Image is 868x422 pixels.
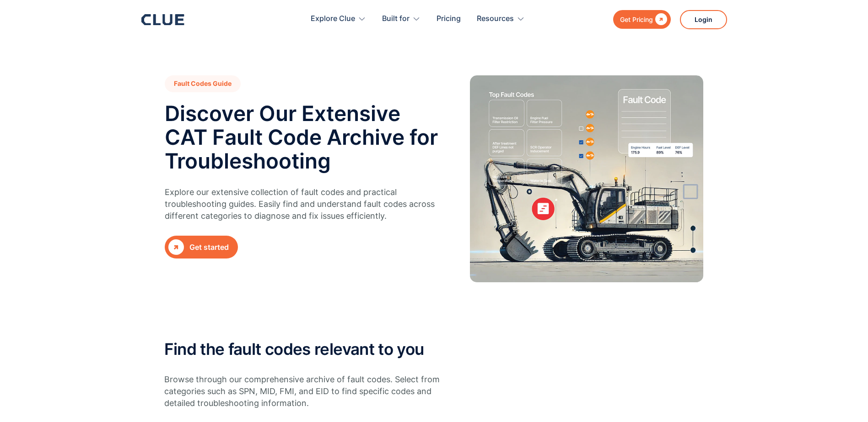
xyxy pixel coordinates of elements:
h2: Find the fault codes relevant to you [164,340,704,358]
a: Pricing [437,5,461,33]
div:  [168,239,184,255]
a: Get Pricing [613,10,671,29]
div:  [653,14,667,25]
div: Resources [477,5,525,33]
a: Get started [165,236,238,258]
div: Explore Clue [311,5,355,33]
div: Built for [382,5,421,33]
div: Built for [382,5,410,33]
img: hero image for caterpillar fault codes [470,75,703,282]
p: Explore our extensive collection of fault codes and practical troubleshooting guides. Easily find... [165,186,442,222]
div: Get Pricing [620,14,653,25]
h1: Fault Codes Guide [165,75,241,92]
a: Login [680,10,727,29]
div: Explore Clue [311,5,366,33]
div: Get started [189,242,229,253]
h2: Discover Our Extensive CAT Fault Code Archive for Troubleshooting [165,101,447,173]
div: Resources [477,5,514,33]
p: Browse through our comprehensive archive of fault codes. Select from categories such as SPN, MID,... [164,374,441,409]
